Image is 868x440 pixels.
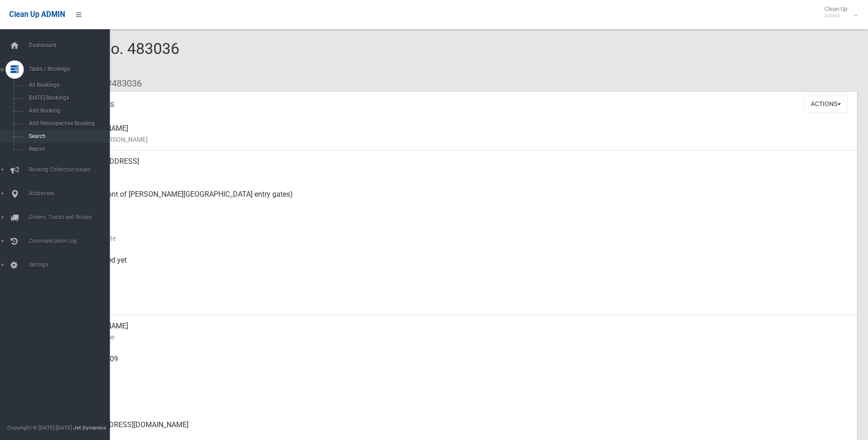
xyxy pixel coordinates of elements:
span: Clean Up ADMIN [9,10,65,19]
small: Pickup Point [73,200,850,211]
span: [DATE] Bookings [26,95,109,101]
span: All Bookings [26,82,109,88]
div: [DATE] [73,216,850,249]
span: Communication Log [26,238,117,244]
span: Settings [26,262,117,268]
small: Contact Name [73,332,850,343]
li: #483036 [100,75,142,92]
div: [DATE] [73,282,850,315]
small: Address [73,167,850,178]
span: Dashboard [26,42,117,48]
span: Add Retrospective Booking [26,120,109,127]
div: [STREET_ADDRESS] [73,150,850,183]
span: Booking Collection Issues [26,166,117,173]
small: Mobile [73,365,850,376]
div: Not collected yet [73,249,850,282]
span: Tasks / Bookings [26,66,117,72]
div: 0414 540 009 [73,348,850,381]
span: Booking No. 483036 [40,39,179,75]
small: Collected At [73,266,850,277]
small: Landline [73,397,850,408]
button: Actions [804,96,848,113]
span: Clean Up [820,5,857,19]
div: Other (In front of [PERSON_NAME][GEOGRAPHIC_DATA] entry gates) [73,183,850,216]
span: Copyright © [DATE]-[DATE] [7,424,72,431]
small: Collection Date [73,233,850,244]
span: Drivers, Trucks and Routes [26,214,117,220]
small: Zone [73,299,850,310]
span: Addresses [26,190,117,197]
div: [PERSON_NAME] [73,118,850,150]
span: Add Booking [26,107,109,114]
small: Admin [825,12,847,19]
span: Report [26,146,109,152]
span: Search [26,133,109,140]
small: Name of [PERSON_NAME] [73,134,850,145]
strong: Jet Dynamics [73,424,106,431]
div: [PERSON_NAME] [73,315,850,348]
div: None given [73,381,850,414]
